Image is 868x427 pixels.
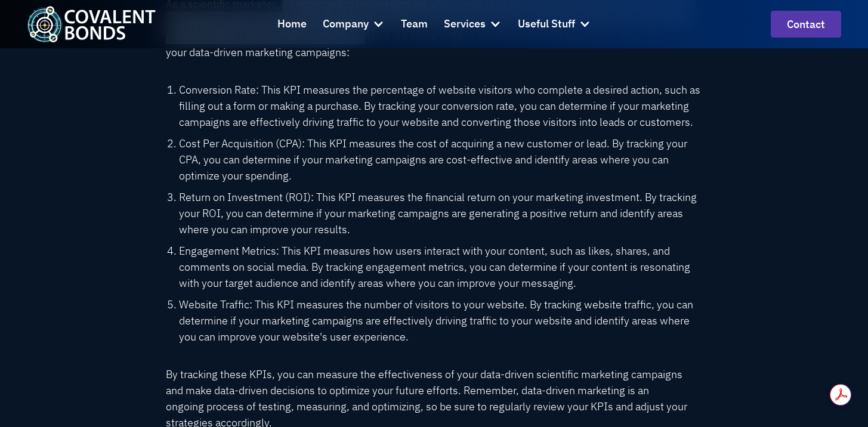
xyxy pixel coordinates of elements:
[323,8,385,41] div: Company
[277,16,307,33] div: Home
[653,289,868,427] iframe: Chat Widget
[27,6,156,42] img: Covalent Bonds White / Teal Logo
[179,82,703,130] li: Conversion Rate: This KPI measures the percentage of website visitors who complete a desired acti...
[277,8,307,41] a: Home
[444,16,486,33] div: Services
[179,243,703,291] li: Engagement Metrics: This KPI measures how users interact with your content, such as likes, shares...
[323,16,369,33] div: Company
[179,296,703,345] li: Website Traffic: This KPI measures the number of visitors to your website. By tracking website tr...
[27,6,156,42] a: home
[518,8,591,41] div: Useful Stuff
[401,8,428,41] a: Team
[444,8,502,41] div: Services
[771,11,841,38] a: contact
[518,16,575,33] div: Useful Stuff
[401,16,428,33] div: Team
[179,189,703,237] li: Return on Investment (ROI): This KPI measures the financial return on your marketing investment. ...
[179,135,703,184] li: Cost Per Acquisition (CPA): This KPI measures the cost of acquiring a new customer or lead. By tr...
